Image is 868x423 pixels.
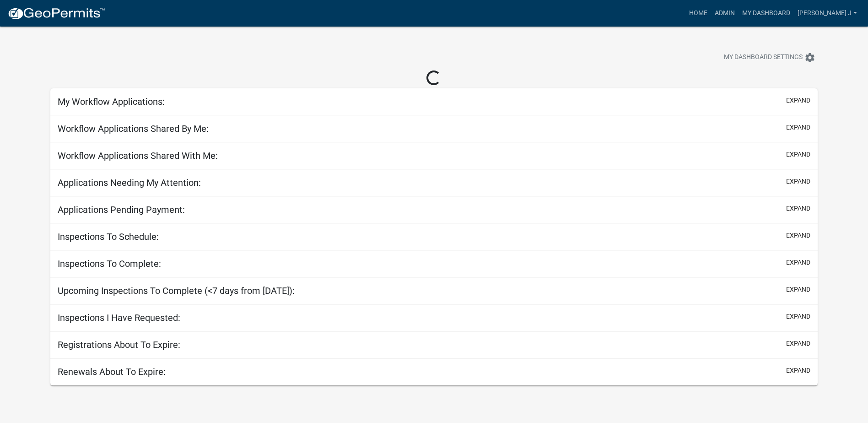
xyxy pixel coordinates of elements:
[58,96,165,107] h5: My Workflow Applications:
[786,366,810,375] button: expand
[58,258,161,269] h5: Inspections To Complete:
[804,52,815,63] i: settings
[786,339,810,348] button: expand
[58,177,201,188] h5: Applications Needing My Attention:
[58,150,218,161] h5: Workflow Applications Shared With Me:
[786,96,810,105] button: expand
[786,204,810,213] button: expand
[58,339,180,350] h5: Registrations About To Expire:
[685,5,711,22] a: Home
[794,5,861,22] a: [PERSON_NAME] J
[58,285,295,296] h5: Upcoming Inspections To Complete (<7 days from [DATE]):
[786,312,810,321] button: expand
[786,231,810,240] button: expand
[58,231,159,242] h5: Inspections To Schedule:
[58,366,166,377] h5: Renewals About To Expire:
[786,285,810,294] button: expand
[58,204,185,215] h5: Applications Pending Payment:
[739,5,794,22] a: My Dashboard
[724,52,803,63] span: My Dashboard Settings
[711,5,739,22] a: Admin
[786,123,810,132] button: expand
[58,312,180,323] h5: Inspections I Have Requested:
[58,123,209,134] h5: Workflow Applications Shared By Me:
[786,258,810,267] button: expand
[786,177,810,186] button: expand
[786,150,810,159] button: expand
[717,49,823,66] button: My Dashboard Settingssettings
